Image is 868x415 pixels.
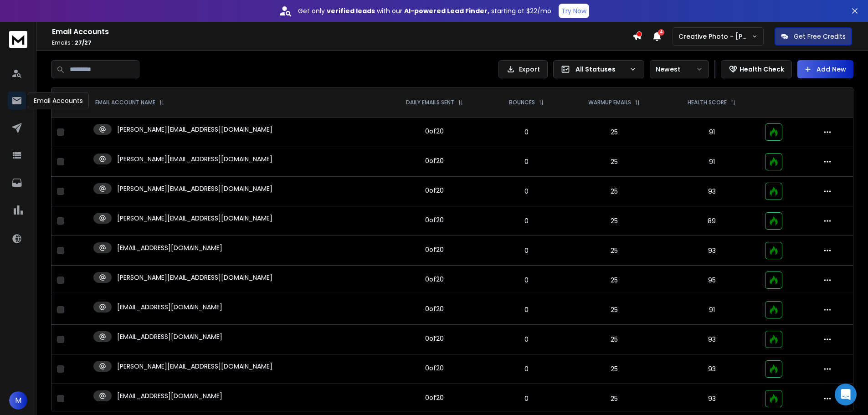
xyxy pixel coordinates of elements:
[494,335,559,344] p: 0
[406,99,454,106] p: DAILY EMAILS SENT
[721,60,792,78] button: Health Check
[494,128,559,137] p: 0
[564,325,664,354] td: 25
[9,391,27,410] button: M
[688,99,727,106] p: HEALTH SCORE
[117,243,222,252] p: [EMAIL_ADDRESS][DOMAIN_NAME]
[117,154,272,164] p: [PERSON_NAME][EMAIL_ADDRESS][DOMAIN_NAME]
[425,245,444,254] div: 0 of 20
[564,206,664,236] td: 25
[575,65,626,74] p: All Statuses
[664,206,759,236] td: 89
[664,177,759,206] td: 93
[559,4,589,18] button: Try Now
[425,127,444,136] div: 0 of 20
[509,99,535,106] p: BOUNCES
[327,6,375,15] strong: verified leads
[564,118,664,147] td: 25
[775,27,852,46] button: Get Free Credits
[404,6,489,15] strong: AI-powered Lead Finder,
[835,384,857,405] div: Open Intercom Messenger
[664,384,759,414] td: 93
[425,186,444,195] div: 0 of 20
[664,147,759,177] td: 91
[564,384,664,414] td: 25
[797,60,853,78] button: Add New
[658,29,664,36] span: 4
[664,354,759,384] td: 93
[494,187,559,196] p: 0
[564,236,664,266] td: 25
[117,184,272,193] p: [PERSON_NAME][EMAIL_ADDRESS][DOMAIN_NAME]
[28,92,89,109] div: Email Accounts
[564,295,664,325] td: 25
[564,147,664,177] td: 25
[425,156,444,165] div: 0 of 20
[117,302,222,312] p: [EMAIL_ADDRESS][DOMAIN_NAME]
[425,364,444,373] div: 0 of 20
[425,393,444,402] div: 0 of 20
[75,39,92,46] span: 27 / 27
[740,65,784,74] p: Health Check
[664,325,759,354] td: 93
[425,334,444,343] div: 0 of 20
[494,157,559,166] p: 0
[52,26,632,37] h1: Email Accounts
[664,295,759,325] td: 91
[425,304,444,313] div: 0 of 20
[298,6,551,15] p: Get only with our starting at $22/mo
[9,31,27,48] img: logo
[664,236,759,266] td: 93
[561,6,586,15] p: Try Now
[650,60,709,78] button: Newest
[117,125,272,134] p: [PERSON_NAME][EMAIL_ADDRESS][DOMAIN_NAME]
[678,32,752,41] p: Creative Photo - [PERSON_NAME]
[494,305,559,314] p: 0
[425,275,444,284] div: 0 of 20
[117,332,222,341] p: [EMAIL_ADDRESS][DOMAIN_NAME]
[117,214,272,223] p: [PERSON_NAME][EMAIL_ADDRESS][DOMAIN_NAME]
[664,266,759,295] td: 95
[425,215,444,225] div: 0 of 20
[588,99,631,106] p: WARMUP EMAILS
[564,354,664,384] td: 25
[494,246,559,255] p: 0
[564,266,664,295] td: 25
[117,273,272,282] p: [PERSON_NAME][EMAIL_ADDRESS][DOMAIN_NAME]
[494,276,559,285] p: 0
[494,364,559,374] p: 0
[117,362,272,371] p: [PERSON_NAME][EMAIL_ADDRESS][DOMAIN_NAME]
[494,394,559,403] p: 0
[564,177,664,206] td: 25
[494,216,559,225] p: 0
[117,391,222,400] p: [EMAIL_ADDRESS][DOMAIN_NAME]
[664,118,759,147] td: 91
[498,60,548,78] button: Export
[95,99,164,106] div: EMAIL ACCOUNT NAME
[794,32,846,41] p: Get Free Credits
[52,39,632,46] p: Emails :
